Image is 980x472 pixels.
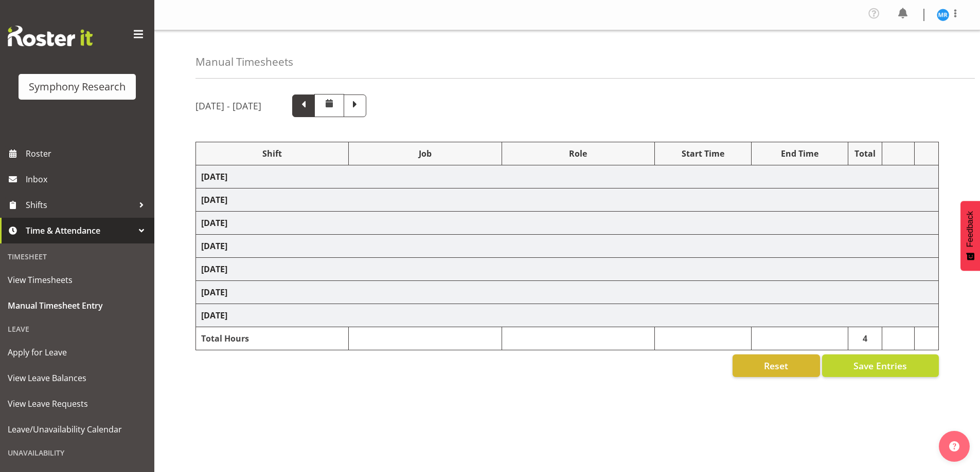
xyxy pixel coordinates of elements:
h5: [DATE] - [DATE] [195,100,261,111]
div: Timesheet [3,246,152,267]
td: [DATE] [196,235,939,258]
a: View Leave Balances [3,365,152,391]
img: Rosterit website logo [8,26,93,46]
span: View Leave Requests [8,396,147,411]
span: View Leave Balances [8,370,147,386]
span: Leave/Unavailability Calendar [8,422,147,437]
td: 4 [848,327,882,350]
td: [DATE] [196,258,939,281]
td: [DATE] [196,188,939,212]
button: Save Entries [822,354,939,377]
h4: Manual Timesheets [195,56,293,68]
div: Unavailability [3,442,152,463]
div: Job [354,147,496,160]
td: [DATE] [196,304,939,327]
button: Reset [733,354,820,377]
button: Feedback - Show survey [960,201,980,271]
span: Manual Timesheet Entry [8,298,147,313]
span: Shifts [26,197,134,213]
div: Total [853,147,877,160]
span: Reset [764,359,788,372]
div: Symphony Research [29,79,126,95]
a: Apply for Leave [3,339,152,365]
span: Apply for Leave [8,345,147,360]
span: Feedback [966,211,975,247]
img: michael-robinson11856.jpg [937,9,949,21]
span: Roster [26,146,149,161]
span: Save Entries [853,359,907,372]
span: View Timesheets [8,272,147,288]
div: Leave [3,318,152,339]
div: End Time [757,147,843,160]
td: Total Hours [196,327,349,350]
a: Leave/Unavailability Calendar [3,417,152,442]
div: Role [507,147,649,160]
div: Shift [201,147,343,160]
a: Manual Timesheet Entry [3,293,152,318]
img: help-xxl-2.png [949,441,959,451]
a: View Timesheets [3,267,152,293]
a: View Leave Requests [3,391,152,417]
td: [DATE] [196,212,939,235]
div: Start Time [660,147,746,160]
td: [DATE] [196,281,939,304]
span: Time & Attendance [26,223,134,238]
td: [DATE] [196,165,939,188]
span: Inbox [26,172,149,187]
